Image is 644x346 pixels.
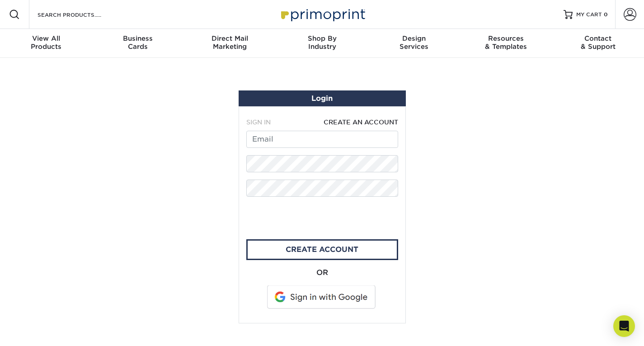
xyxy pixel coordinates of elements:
span: 0 [604,11,608,18]
span: SIGN IN [246,118,271,126]
a: Resources& Templates [460,29,552,58]
h1: Login [242,94,402,103]
a: Contact& Support [552,29,644,58]
span: CREATE AN ACCOUNT [324,118,398,126]
div: Services [368,34,460,51]
div: & Templates [460,34,552,51]
span: Contact [552,34,644,43]
img: Primoprint [277,5,367,24]
span: Business [92,34,184,43]
span: Design [368,34,460,43]
div: OR [246,267,398,278]
a: DesignServices [368,29,460,58]
input: SEARCH PRODUCTS..... [37,9,125,20]
a: CREATE ACCOUNT [246,239,398,260]
a: Shop ByIndustry [276,29,368,58]
div: Marketing [184,34,276,51]
div: Industry [276,34,368,51]
span: Direct Mail [184,34,276,43]
input: Email [246,131,398,148]
div: Cards [92,34,184,51]
a: BusinessCards [92,29,184,58]
iframe: reCAPTCHA [246,204,367,235]
span: MY CART [576,11,602,19]
span: Shop By [276,34,368,43]
div: Open Intercom Messenger [613,315,635,337]
div: & Support [552,34,644,51]
a: Direct MailMarketing [184,29,276,58]
span: Resources [460,34,552,43]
